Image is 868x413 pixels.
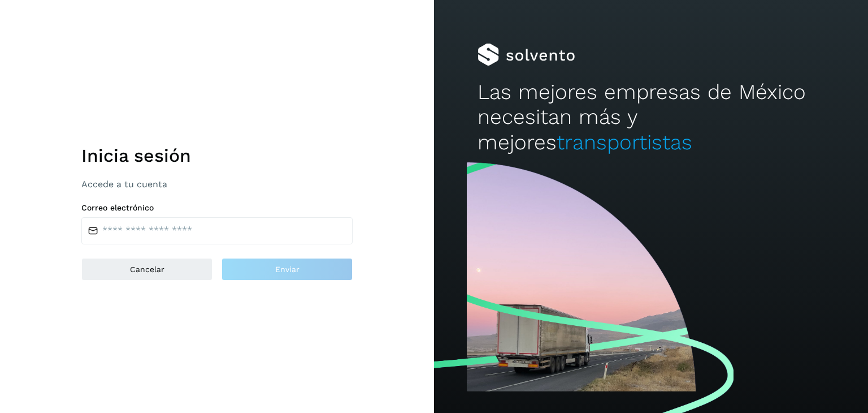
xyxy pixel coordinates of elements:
[557,130,692,154] span: transportistas
[275,265,300,273] span: Enviar
[81,258,212,281] button: Cancelar
[478,80,824,155] h2: Las mejores empresas de México necesitan más y mejores
[81,179,353,190] p: Accede a tu cuenta
[81,203,353,213] label: Correo electrónico
[81,145,353,166] h1: Inicia sesión
[222,258,353,281] button: Enviar
[130,265,164,273] span: Cancelar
